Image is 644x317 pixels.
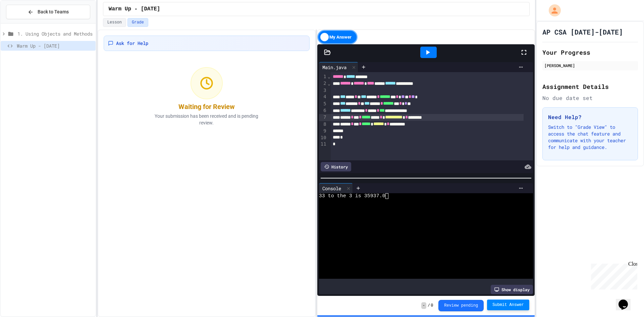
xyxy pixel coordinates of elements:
div: No due date set [542,94,638,102]
div: Main.java [319,64,350,71]
div: 1 [319,73,327,80]
div: My Account [542,3,562,18]
button: Back to Teams [6,5,90,19]
div: [PERSON_NAME] [544,62,636,68]
button: Submit Answer [487,300,529,310]
span: Submit Answer [492,302,524,308]
h1: AP CSA [DATE]-[DATE] [542,27,623,37]
span: - [421,302,426,309]
span: Fold line [327,74,331,79]
h2: Assignment Details [542,82,638,91]
iframe: chat widget [588,261,637,289]
div: 5 [319,101,327,107]
div: 9 [319,128,327,135]
span: Warm Up - [DATE] [17,42,93,49]
div: Main.java [319,62,358,72]
span: Fold line [327,81,331,86]
div: 11 [319,141,327,148]
div: 4 [319,94,327,100]
div: Chat with us now!Close [3,3,46,43]
p: Switch to "Grade View" to access the chat feature and communicate with your teacher for help and ... [548,124,632,151]
div: History [321,162,351,171]
span: 1. Using Objects and Methods [17,30,93,37]
h2: Your Progress [542,48,638,57]
p: Your submission has been received and is pending review. [146,113,267,126]
div: Waiting for Review [178,102,235,111]
div: Console [319,185,344,192]
button: Grade [127,18,148,27]
button: Review pending [438,300,484,311]
iframe: chat widget [616,290,637,310]
span: Warm Up - [DATE] [109,5,160,13]
div: 6 [319,107,327,114]
span: 0 [431,303,433,308]
div: Show display [491,285,533,294]
h3: Need Help? [548,113,632,121]
div: 2 [319,80,327,87]
span: / [428,303,430,308]
div: 3 [319,87,327,94]
div: Console [319,183,353,193]
div: 7 [319,114,327,121]
div: 8 [319,121,327,128]
div: 10 [319,135,327,141]
span: 33 to the 3 is 35937.0 [319,193,385,199]
button: Lesson [103,18,126,27]
span: Ask for Help [116,40,148,47]
span: Back to Teams [38,8,69,15]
